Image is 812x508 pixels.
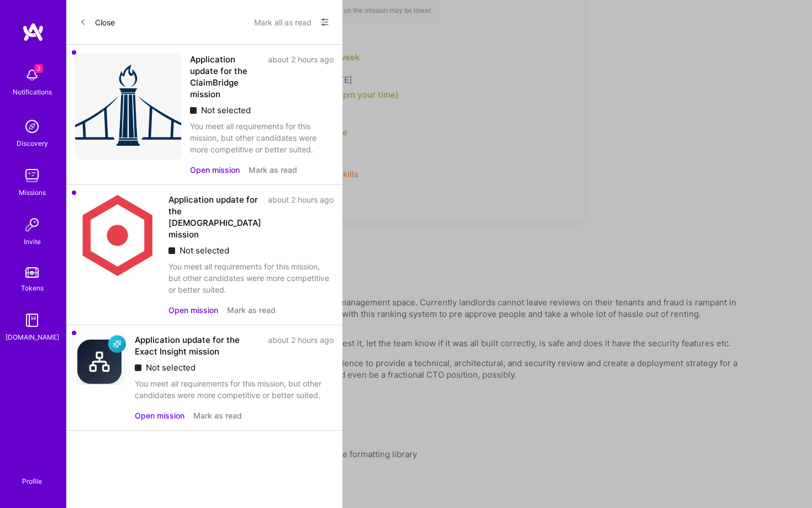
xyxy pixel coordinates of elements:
[75,54,181,160] img: Company Logo
[18,464,46,486] a: Profile
[25,267,39,278] img: tokens
[21,115,43,137] img: discovery
[190,164,240,176] button: Open mission
[21,165,43,187] img: teamwork
[19,187,46,198] div: Missions
[22,475,42,486] div: Profile
[21,309,43,331] img: guide book
[190,104,334,116] div: Not selected
[24,236,41,247] div: Invite
[168,194,261,240] div: Application update for the [DEMOGRAPHIC_DATA] mission
[75,334,126,385] img: Company Logo
[135,410,184,421] button: Open mission
[190,120,334,155] div: You meet all requirements for this mission, but other candidates were more competitive or better ...
[22,22,44,42] img: logo
[268,54,334,100] div: about 2 hours ago
[21,282,44,294] div: Tokens
[6,331,59,343] div: [DOMAIN_NAME]
[268,194,334,240] div: about 2 hours ago
[168,261,334,295] div: You meet all requirements for this mission, but other candidates were more competitive or better ...
[80,13,115,31] button: Close
[193,410,242,421] button: Mark as read
[135,378,334,401] div: You meet all requirements for this mission, but other candidates were more competitive or better ...
[13,86,52,98] div: Notifications
[135,362,334,373] div: Not selected
[34,64,43,73] span: 3
[17,137,48,149] div: Discovery
[249,164,297,176] button: Mark as read
[21,64,43,86] img: bell
[168,245,334,256] div: Not selected
[21,214,43,236] img: Invite
[135,334,261,357] div: Application update for the Exact Insight mission
[227,304,276,316] button: Mark as read
[75,194,160,278] img: Company Logo
[268,334,334,357] div: about 2 hours ago
[190,54,261,100] div: Application update for the ClaimBridge mission
[254,13,312,31] button: Mark all as read
[168,304,218,316] button: Open mission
